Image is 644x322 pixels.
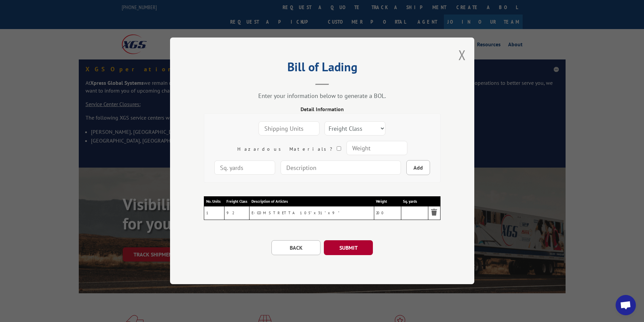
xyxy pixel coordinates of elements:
input: Shipping Units [259,121,319,135]
input: Sq. yards [214,160,275,175]
label: Hazardous Materials? [237,146,341,152]
th: Weight [374,197,401,206]
td: 1 [204,206,224,220]
th: No. Units [204,197,224,206]
button: SUBMIT [324,241,373,255]
button: BACK [271,241,320,255]
input: Hazardous Materials? [336,146,341,151]
div: Enter your information below to generate a BOL. [204,92,440,100]
th: Sq. yards [401,197,428,206]
td: E-COM STRETTA 105" x 31" x 9" [249,206,374,220]
h2: Bill of Lading [204,62,440,75]
a: Open chat [616,295,636,315]
input: Description [281,160,401,175]
th: Freight Class [224,197,249,206]
th: Description of Articles [249,197,374,206]
div: Detail Information [204,105,440,113]
input: Weight [346,141,407,155]
button: Add [406,160,430,175]
button: Close modal [458,46,466,64]
td: 92 [224,206,249,220]
img: Remove item [430,208,438,217]
td: 200 [374,206,401,220]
